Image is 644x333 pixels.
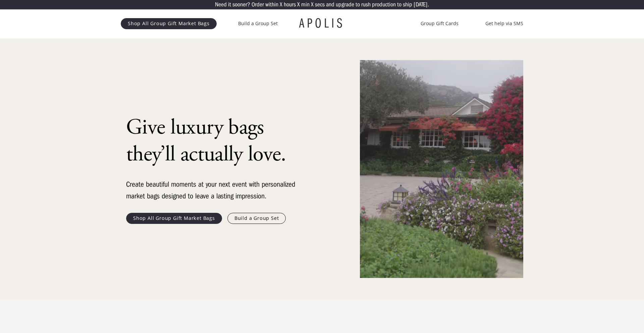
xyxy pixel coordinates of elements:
[238,19,278,28] a: Build a Group Set
[315,2,325,8] p: secs
[297,2,300,8] p: X
[126,179,301,202] div: Create beautiful moments at your next event with personalized market bags designed to leave a las...
[126,114,301,168] h1: Give luxury bags they’ll actually love.
[280,2,282,8] p: X
[326,2,429,8] p: and upgrade to rush production to ship [DATE].
[126,213,222,224] a: Shop All Group Gift Market Bags
[299,17,345,30] a: APOLIS
[284,2,296,8] p: hours
[121,18,217,29] a: Shop All Group Gift Market Bags
[215,2,278,8] p: Need it sooner? Order within
[311,2,314,8] p: X
[301,2,310,8] p: min
[421,19,459,28] a: Group Gift Cards
[227,213,286,224] a: Build a Group Set
[485,19,523,28] a: Get help via SMS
